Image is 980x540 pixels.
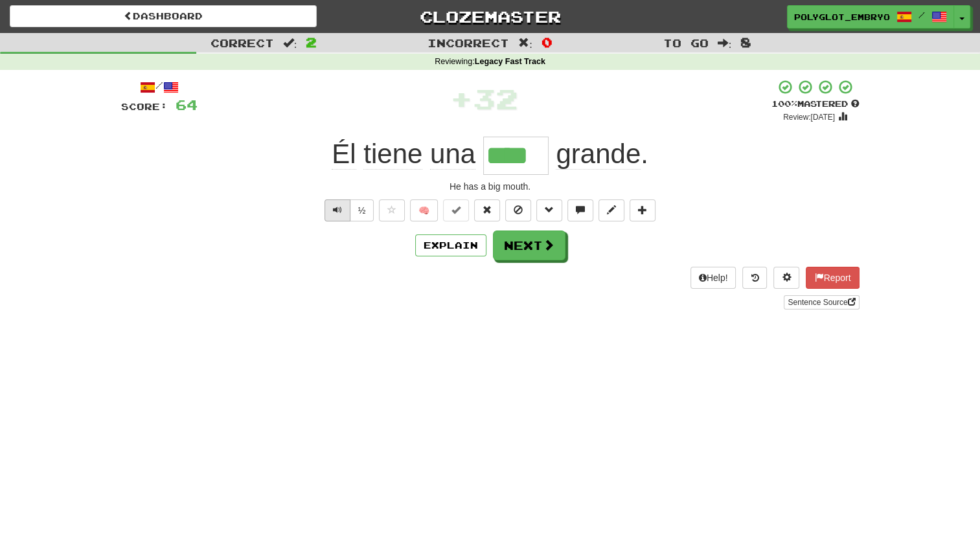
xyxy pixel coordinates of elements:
[771,98,797,109] span: 100 %
[493,231,565,260] button: Next
[473,82,518,115] span: 32
[379,199,405,221] button: Favorite sentence (alt+f)
[918,10,925,19] span: /
[598,199,624,221] button: Edit sentence (alt+d)
[556,139,641,170] span: grande
[663,36,709,49] span: To go
[332,139,356,170] span: Él
[794,11,890,23] span: Polyglot_Embryo
[771,98,860,110] div: Mastered
[740,34,751,50] span: 8
[121,180,860,193] div: He has a big mouth.
[176,96,198,113] span: 64
[10,5,317,27] a: Dashboard
[211,36,274,49] span: Correct
[630,199,655,221] button: Add to collection (alt+a)
[567,199,593,221] button: Discuss sentence (alt+u)
[690,267,736,289] button: Help!
[363,139,422,170] span: tiene
[536,199,562,221] button: Grammar (alt+g)
[541,34,553,50] span: 0
[475,57,545,66] strong: Legacy Fast Track
[410,199,438,221] button: 🧠
[450,79,473,118] span: +
[306,34,317,50] span: 2
[474,199,500,221] button: Reset to 0% Mastered (alt+r)
[322,199,374,221] div: Text-to-speech controls
[505,199,531,221] button: Ignore sentence (alt+i)
[784,295,859,309] a: Sentence Source
[518,38,532,49] span: :
[718,38,732,49] span: :
[415,234,486,256] button: Explain
[121,79,198,95] div: /
[549,139,648,170] span: .
[283,38,297,49] span: :
[336,5,643,28] a: Clozemaster
[806,267,859,289] button: Report
[325,199,350,221] button: Play sentence audio (ctl+space)
[121,101,168,112] span: Score:
[783,113,835,122] small: Review: [DATE]
[430,139,475,170] span: una
[427,36,509,49] span: Incorrect
[742,267,767,289] button: Round history (alt+y)
[443,199,469,221] button: Set this sentence to 100% Mastered (alt+m)
[350,199,374,221] button: ½
[787,5,954,28] a: Polyglot_Embryo /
